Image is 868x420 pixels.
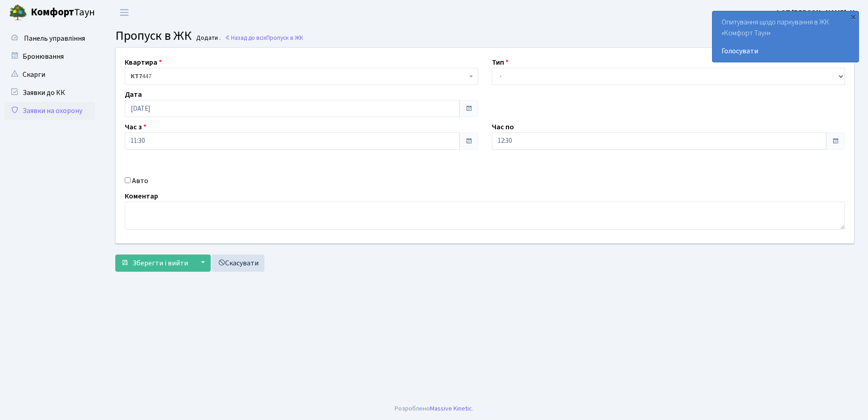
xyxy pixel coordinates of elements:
label: Квартира [125,57,162,68]
a: Бронювання [5,47,95,66]
a: Скасувати [212,255,264,272]
label: Авто [132,175,148,186]
b: Комфорт [31,5,74,19]
label: Час з [125,122,146,132]
a: ФОП [PERSON_NAME]. Н. [775,7,857,18]
div: × [849,12,858,21]
span: <b>КТ7</b>&nbsp;&nbsp;&nbsp;447 [131,72,467,81]
a: Назад до всіхПропуск в ЖК [225,33,303,42]
span: Пропуск в ЖК [266,33,303,42]
a: Massive Kinetic [430,404,472,413]
span: Зберегти і вийти [132,258,188,268]
small: Додати . [194,34,221,42]
button: Зберегти і вийти [115,255,194,272]
a: Заявки на охорону [5,102,95,120]
div: Опитування щодо паркування в ЖК «Комфорт Таун» [712,11,859,62]
a: Панель управління [5,29,95,47]
span: Таун [31,5,95,20]
button: Переключити навігацію [113,5,136,20]
span: Панель управління [24,33,85,43]
span: Пропуск в ЖК [115,27,192,45]
img: logo.png [9,4,27,22]
label: Час по [492,122,514,132]
a: Заявки до КК [5,84,95,102]
b: КТ7 [131,72,142,81]
label: Тип [492,57,509,68]
b: ФОП [PERSON_NAME]. Н. [775,8,857,18]
a: Голосувати [722,46,849,57]
a: Скарги [5,66,95,84]
label: Коментар [125,191,158,202]
div: Розроблено . [395,404,473,414]
span: <b>КТ7</b>&nbsp;&nbsp;&nbsp;447 [125,68,478,85]
label: Дата [125,89,142,100]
